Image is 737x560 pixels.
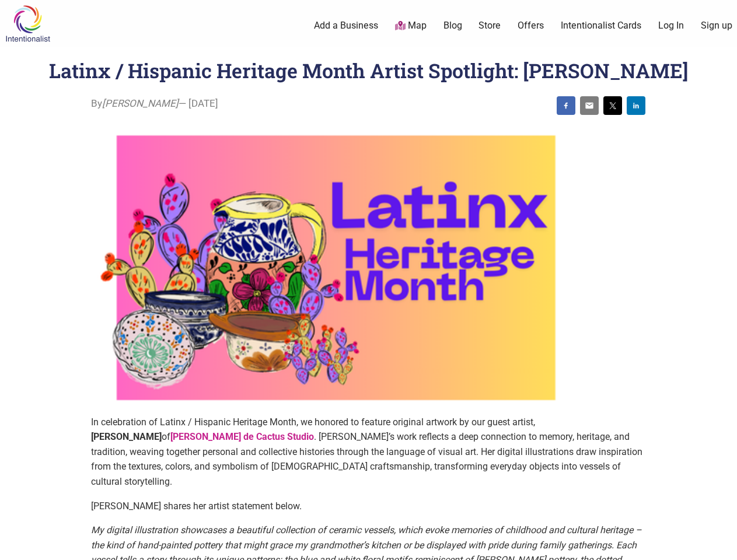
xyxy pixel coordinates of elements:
a: Intentionalist Cards [561,19,641,32]
span: By — [DATE] [91,96,218,111]
img: linkedin sharing button [631,101,641,110]
a: Store [478,19,501,32]
a: Offers [518,19,544,32]
img: email sharing button [585,101,594,110]
i: [PERSON_NAME] [102,97,179,109]
h1: Latinx / Hispanic Heritage Month Artist Spotlight: [PERSON_NAME] [49,57,689,83]
img: facebook sharing button [561,101,571,110]
a: Sign up [701,19,732,32]
a: [PERSON_NAME] de Cactus Studio [170,431,314,442]
a: Map [395,19,427,33]
a: Log In [658,19,684,32]
p: In celebration of Latinx / Hispanic Heritage Month, we honored to feature original artwork by our... [91,415,645,489]
a: Blog [443,19,462,32]
img: twitter sharing button [608,101,617,110]
p: [PERSON_NAME] shares her artist statement below. [91,499,645,514]
a: Add a Business [314,19,378,32]
strong: [PERSON_NAME] [91,431,162,442]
